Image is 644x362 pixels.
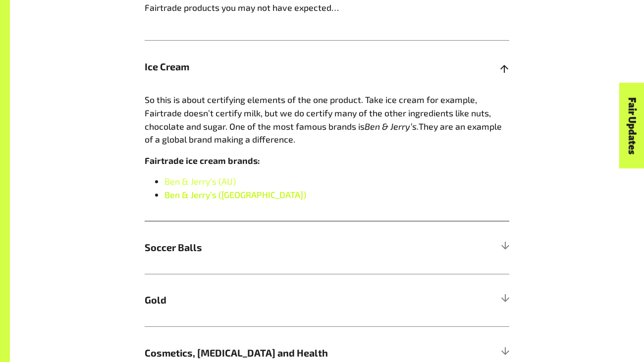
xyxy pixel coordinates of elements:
strong: Fairtrade ice cream brands: [145,155,260,166]
a: Ben & Jerry’s ([GEOGRAPHIC_DATA]) [164,189,306,200]
span: Cosmetics, [MEDICAL_DATA] and Health [145,346,418,361]
span: Ben & Jerry’s. [365,121,419,132]
span: They are an example of a global brand making a difference. [145,121,502,145]
span: Gold [145,293,418,308]
a: Ben & Jerry’s (AU) [164,176,236,187]
span: Soccer Balls [145,240,418,255]
span: So this is about certifying elements of the one product. Take ice cream for example, Fairtrade do... [145,94,491,131]
span: Ice Cream [145,59,418,74]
